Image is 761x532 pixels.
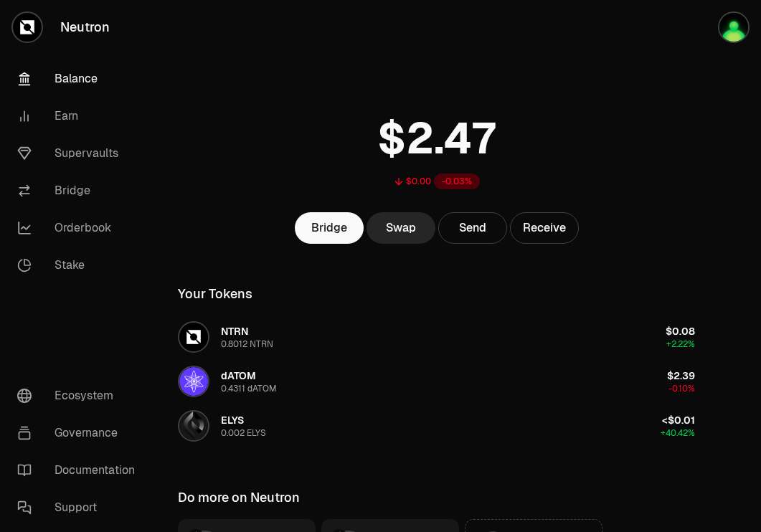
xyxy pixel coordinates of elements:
[221,427,266,439] div: 0.002 ELYS
[667,369,695,382] span: $2.39
[178,488,300,508] div: Do more on Neutron
[6,414,155,452] a: Governance
[169,315,704,358] button: NTRN LogoNTRN0.8012 NTRN$0.08+2.22%
[719,13,748,42] img: Atom Staking
[6,98,155,135] a: Earn
[6,172,155,209] a: Bridge
[169,404,704,447] button: ELYS LogoELYS0.002 ELYS<$0.01+40.42%
[666,325,695,338] span: $0.08
[438,212,507,244] button: Send
[178,284,252,304] div: Your Tokens
[6,377,155,414] a: Ecosystem
[221,414,244,427] span: ELYS
[169,360,704,403] button: dATOM LogodATOM0.4311 dATOM$2.39-0.10%
[406,176,431,187] div: $0.00
[662,414,695,427] span: <$0.01
[6,209,155,247] a: Orderbook
[179,412,208,440] img: ELYS Logo
[661,427,695,439] span: +40.42%
[6,489,155,526] a: Support
[6,60,155,98] a: Balance
[221,325,248,338] span: NTRN
[668,383,695,394] span: -0.10%
[179,367,208,396] img: dATOM Logo
[6,247,155,284] a: Stake
[434,174,480,189] div: -0.03%
[510,212,579,244] button: Receive
[179,323,208,351] img: NTRN Logo
[221,338,273,350] div: 0.8012 NTRN
[6,452,155,489] a: Documentation
[6,135,155,172] a: Supervaults
[221,369,256,382] span: dATOM
[367,212,435,244] a: Swap
[295,212,364,244] a: Bridge
[666,338,695,350] span: +2.22%
[221,383,277,394] div: 0.4311 dATOM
